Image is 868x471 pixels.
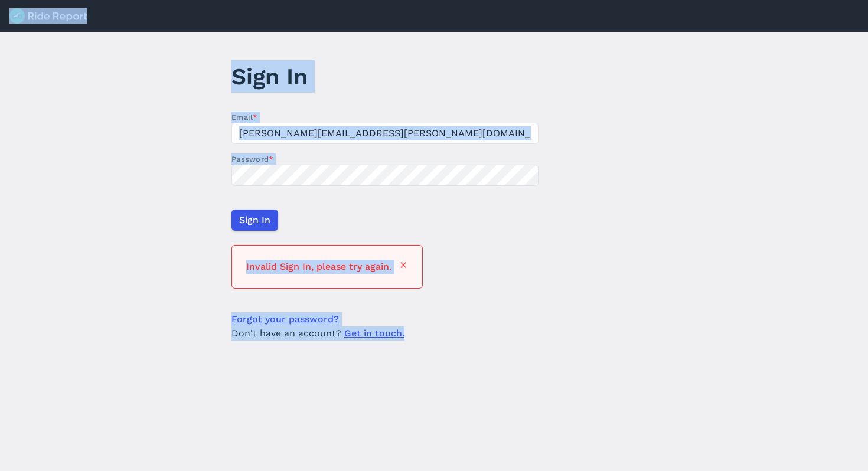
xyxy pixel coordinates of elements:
label: Email [231,112,539,123]
span: Invalid Sign In, please try again. [246,260,391,274]
label: Password [231,153,539,165]
button: Sign In [231,210,278,231]
img: Ride Report [9,8,87,24]
span: Sign In [239,213,270,227]
a: Get in touch. [344,328,404,339]
span: Don't have an account? [231,326,404,341]
h1: Sign In [231,60,539,93]
a: Forgot your password? [231,312,339,326]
